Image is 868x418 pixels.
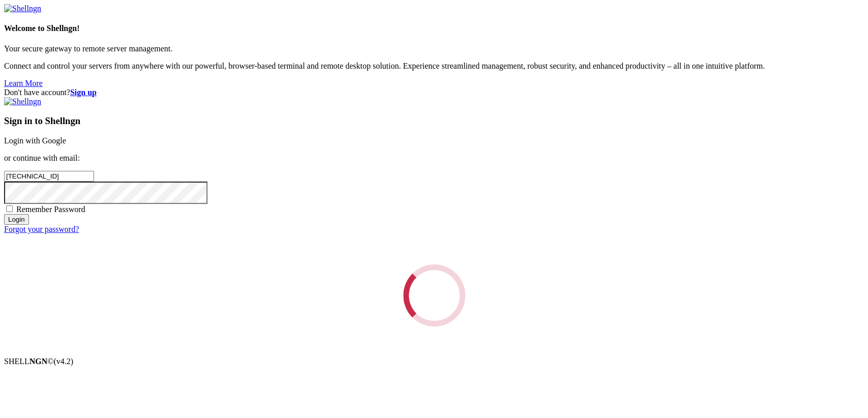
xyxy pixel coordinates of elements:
[4,171,94,182] input: Email address
[4,88,864,97] div: Don't have account?
[4,154,864,163] p: or continue with email:
[395,256,473,335] div: Loading...
[4,357,73,366] span: SHELL ©
[54,357,74,366] span: 4.2.0
[6,205,13,212] input: Remember Password
[70,88,97,97] a: Sign up
[4,4,41,13] img: Shellngn
[4,97,41,106] img: Shellngn
[4,225,79,233] a: Forgot your password?
[4,214,29,225] input: Login
[4,115,864,127] h3: Sign in to Shellngn
[4,24,864,33] h4: Welcome to Shellngn!
[16,205,85,214] span: Remember Password
[4,136,66,145] a: Login with Google
[29,357,48,366] b: NGN
[4,79,43,87] a: Learn More
[4,44,864,53] p: Your secure gateway to remote server management.
[4,62,864,71] p: Connect and control your servers from anywhere with our powerful, browser-based terminal and remo...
